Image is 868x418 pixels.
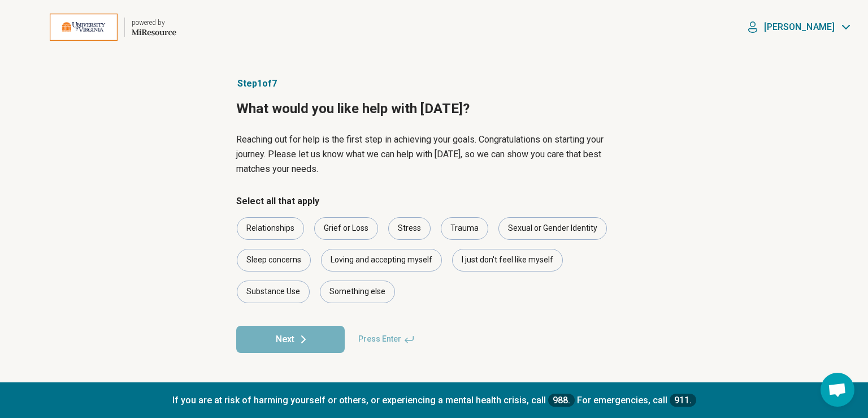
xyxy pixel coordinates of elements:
span: Press Enter [351,326,422,353]
a: University of Virginiapowered by [14,14,176,41]
div: powered by [132,18,176,28]
h1: What would you like help with [DATE]? [236,100,632,119]
div: Something else [320,281,395,303]
legend: Select all that apply [236,195,319,208]
div: Relationships [237,217,304,240]
div: Sexual or Gender Identity [498,217,607,240]
button: Next [236,326,345,353]
p: If you are at risk of harming yourself or others, or experiencing a mental health crisis, call Fo... [11,394,857,407]
p: Step 1 of 7 [236,77,632,91]
div: Open chat [821,373,854,407]
a: 988. [548,394,575,407]
p: [PERSON_NAME] [764,21,835,33]
div: Substance Use [237,281,310,303]
div: Grief or Loss [314,217,378,240]
div: Sleep concerns [237,249,311,272]
div: I just don't feel like myself [452,249,563,272]
div: Stress [388,217,431,240]
a: 911. [670,394,696,407]
div: Loving and accepting myself [321,249,442,272]
img: University of Virginia [50,14,118,41]
p: Reaching out for help is the first step in achieving your goals. Congratulations on starting your... [236,132,632,176]
div: Trauma [441,217,488,240]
